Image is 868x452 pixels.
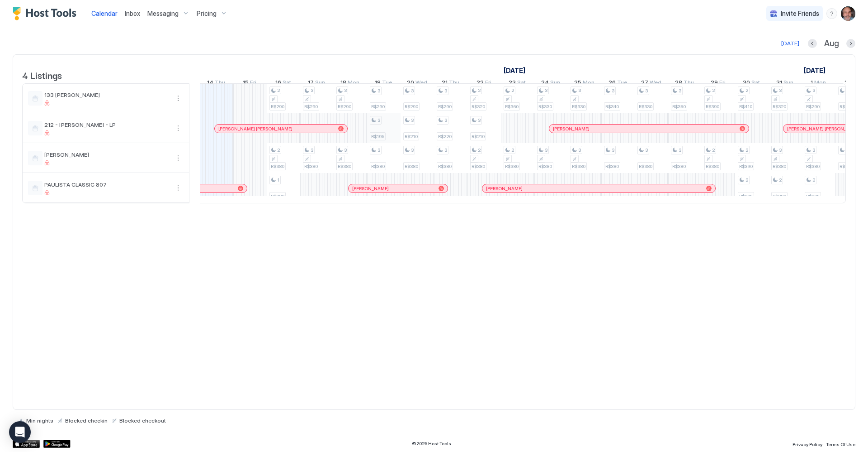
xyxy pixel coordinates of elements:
[275,79,281,88] span: 16
[411,117,414,123] span: 3
[572,163,585,169] span: R$380
[338,163,351,169] span: R$380
[344,87,347,93] span: 3
[439,77,462,90] a: August 21, 2025
[377,147,380,153] span: 3
[806,104,820,110] span: R$290
[476,79,484,88] span: 22
[125,10,140,17] span: Inbox
[672,163,686,169] span: R$380
[218,126,292,132] span: [PERSON_NAME] [PERSON_NAME]
[449,79,459,88] span: Thu
[273,77,293,90] a: August 16, 2025
[712,87,715,93] span: 2
[377,117,380,123] span: 3
[371,163,385,169] span: R$380
[745,147,748,153] span: 2
[605,163,619,169] span: R$380
[173,93,184,104] div: menu
[578,147,581,153] span: 3
[739,193,753,199] span: R$235
[271,163,284,169] span: R$380
[826,442,855,447] span: Terms Of Use
[91,10,118,17] span: Calendar
[841,6,855,21] div: User profile
[776,79,782,88] span: 31
[711,79,718,88] span: 29
[147,10,179,18] span: Messaging
[745,87,748,93] span: 2
[271,193,284,199] span: R$330
[438,104,452,110] span: R$290
[505,163,519,169] span: R$380
[517,79,526,88] span: Sat
[415,79,427,88] span: Wed
[407,79,414,88] span: 20
[501,64,528,77] a: August 1, 2025
[574,79,581,88] span: 25
[13,7,80,20] a: Host Tools Logo
[44,181,169,188] span: PAULISTA CLASSIC 807
[773,104,786,110] span: R$320
[745,177,748,183] span: 2
[781,10,819,18] span: Invite Friends
[806,193,820,199] span: R$205
[606,77,629,90] a: August 26, 2025
[373,77,394,90] a: August 19, 2025
[645,147,648,153] span: 3
[605,104,619,110] span: R$340
[572,77,597,90] a: August 25, 2025
[612,147,614,153] span: 3
[444,147,447,153] span: 3
[812,177,815,183] span: 2
[779,87,782,93] span: 3
[311,87,313,93] span: 3
[315,79,325,88] span: Sun
[672,104,686,110] span: R$360
[43,440,71,448] a: Google Play Store
[308,79,314,88] span: 17
[783,79,793,88] span: Sun
[673,77,696,90] a: August 28, 2025
[22,68,62,82] span: 4 Listings
[741,77,762,90] a: August 30, 2025
[545,147,547,153] span: 3
[271,104,284,110] span: R$290
[478,147,481,153] span: 2
[842,77,862,90] a: September 2, 2025
[793,442,822,447] span: Privacy Policy
[808,77,828,90] a: September 1, 2025
[806,163,820,169] span: R$380
[539,77,562,90] a: August 24, 2025
[486,186,523,192] span: [PERSON_NAME]
[412,441,451,447] span: © 2025 Host Tools
[743,79,750,88] span: 30
[650,79,661,88] span: Wed
[205,77,227,90] a: August 14, 2025
[65,417,108,424] span: Blocked checkin
[779,177,782,183] span: 2
[405,77,429,90] a: August 20, 2025
[411,88,414,94] span: 3
[377,88,380,94] span: 3
[641,79,648,88] span: 27
[173,153,184,163] div: menu
[344,147,347,153] span: 3
[405,104,418,110] span: R$290
[311,147,313,153] span: 3
[472,163,485,169] span: R$380
[340,79,346,88] span: 18
[371,134,384,139] span: R$195
[708,77,728,90] a: August 29, 2025
[371,104,385,110] span: R$290
[277,87,280,93] span: 2
[511,147,514,153] span: 2
[277,147,280,153] span: 2
[13,440,40,448] a: App Store
[679,147,681,153] span: 3
[375,79,381,88] span: 19
[612,88,614,94] span: 3
[44,151,169,158] span: [PERSON_NAME]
